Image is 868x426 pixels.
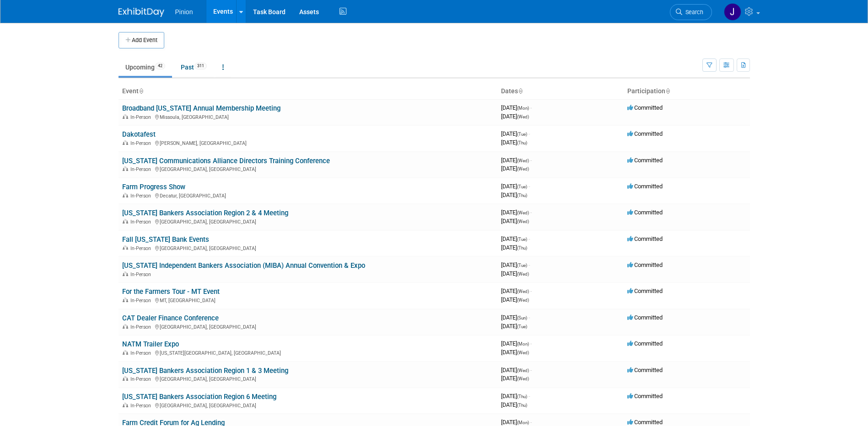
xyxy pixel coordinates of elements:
[122,401,494,409] div: [GEOGRAPHIC_DATA], [GEOGRAPHIC_DATA]
[122,296,494,304] div: MT, [GEOGRAPHIC_DATA]
[530,367,532,373] span: -
[517,420,529,425] span: (Mon)
[122,340,179,348] a: NATM Trailer Expo
[517,315,527,320] span: (Sun)
[122,139,494,146] div: [PERSON_NAME], [GEOGRAPHIC_DATA]
[501,296,529,303] span: [DATE]
[517,350,529,355] span: (Wed)
[122,261,365,270] a: [US_STATE] Independent Bankers Association (MIBA) Annual Convention & Expo
[517,394,527,399] span: (Thu)
[627,209,663,216] span: Committed
[530,157,532,164] span: -
[123,298,128,302] img: In-Person Event
[497,84,624,99] th: Dates
[123,193,128,197] img: In-Person Event
[517,403,527,408] span: (Thu)
[517,324,527,329] span: (Tue)
[130,324,154,330] span: In-Person
[627,183,663,190] span: Committed
[501,113,529,120] span: [DATE]
[627,314,663,321] span: Committed
[627,393,663,399] span: Committed
[130,350,154,356] span: In-Person
[501,419,532,426] span: [DATE]
[501,393,530,399] span: [DATE]
[501,218,529,224] span: [DATE]
[501,165,529,172] span: [DATE]
[530,209,532,216] span: -
[123,166,128,171] img: In-Person Event
[122,314,219,322] a: CAT Dealer Finance Conference
[517,341,529,346] span: (Mon)
[627,157,663,164] span: Committed
[517,184,527,189] span: (Tue)
[501,244,527,251] span: [DATE]
[517,210,529,215] span: (Wed)
[627,367,663,373] span: Committed
[517,106,529,111] span: (Mon)
[501,104,532,111] span: [DATE]
[682,9,703,16] span: Search
[139,87,143,95] a: Sort by Event Name
[123,114,128,119] img: In-Person Event
[123,245,128,250] img: In-Person Event
[123,324,128,329] img: In-Person Event
[122,235,209,244] a: Fall [US_STATE] Bank Events
[627,235,663,242] span: Committed
[627,130,663,137] span: Committed
[130,166,154,172] span: In-Person
[501,340,532,347] span: [DATE]
[518,87,523,95] a: Sort by Start Date
[130,376,154,382] span: In-Person
[122,288,220,296] a: For the Farmers Tour - MT Event
[528,314,530,321] span: -
[517,158,529,163] span: (Wed)
[528,261,530,268] span: -
[627,261,663,268] span: Committed
[501,157,532,164] span: [DATE]
[122,192,494,199] div: Decatur, [GEOGRAPHIC_DATA]
[501,235,530,242] span: [DATE]
[119,32,164,48] button: Add Event
[517,140,527,145] span: (Thu)
[119,59,172,76] a: Upcoming42
[194,63,207,69] span: 311
[517,166,529,171] span: (Wed)
[122,130,156,138] a: Dakotafest
[517,237,527,242] span: (Tue)
[530,340,532,347] span: -
[123,219,128,224] img: In-Person Event
[501,270,529,277] span: [DATE]
[130,219,154,225] span: In-Person
[122,183,185,191] a: Farm Progress Show
[122,323,494,330] div: [GEOGRAPHIC_DATA], [GEOGRAPHIC_DATA]
[627,288,663,294] span: Committed
[517,132,527,137] span: (Tue)
[123,403,128,407] img: In-Person Event
[665,87,670,95] a: Sort by Participation Type
[517,298,529,303] span: (Wed)
[627,419,663,426] span: Committed
[122,104,280,112] a: Broadband [US_STATE] Annual Membership Meeting
[130,298,154,304] span: In-Person
[174,59,214,76] a: Past311
[123,350,128,355] img: In-Person Event
[501,183,530,190] span: [DATE]
[627,104,663,111] span: Committed
[130,245,154,251] span: In-Person
[122,165,494,172] div: [GEOGRAPHIC_DATA], [GEOGRAPHIC_DATA]
[130,403,154,409] span: In-Person
[517,219,529,224] span: (Wed)
[501,209,532,216] span: [DATE]
[517,263,527,268] span: (Tue)
[130,140,154,146] span: In-Person
[517,289,529,294] span: (Wed)
[517,114,529,119] span: (Wed)
[501,130,530,137] span: [DATE]
[517,245,527,250] span: (Thu)
[501,288,532,294] span: [DATE]
[501,349,529,356] span: [DATE]
[724,3,741,21] img: Jennifer Plumisto
[501,139,527,146] span: [DATE]
[130,114,154,120] span: In-Person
